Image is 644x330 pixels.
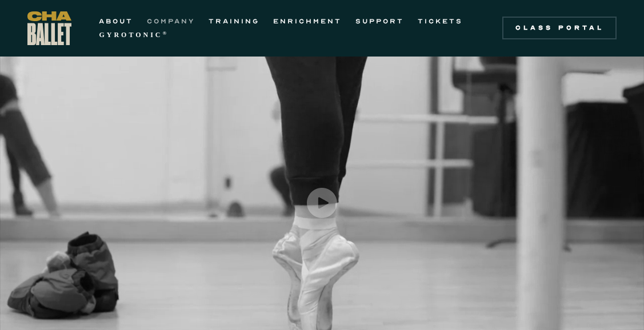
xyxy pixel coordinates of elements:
[99,31,162,39] strong: GYROTONIC
[147,14,195,28] a: COMPANY
[418,14,463,28] a: TICKETS
[163,30,169,36] sup: ®
[99,28,169,42] a: GYROTONIC®
[99,14,133,28] a: ABOUT
[27,11,71,45] a: home
[502,17,617,39] a: Class Portal
[209,14,259,28] a: TRAINING
[509,23,610,33] div: Class Portal
[355,14,404,28] a: SUPPORT
[273,14,342,28] a: ENRICHMENT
